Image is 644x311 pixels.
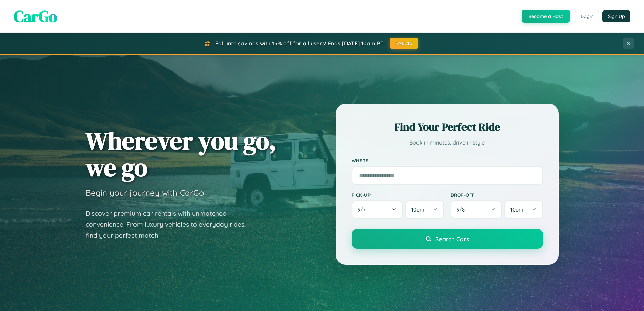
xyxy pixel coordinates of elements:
[575,10,599,22] button: Login
[358,206,369,213] span: 9 / 7
[451,192,543,198] label: Drop-off
[602,10,630,22] button: Sign Up
[86,187,204,198] h3: Begin your journey with CarGo
[522,10,570,23] button: Become a Host
[352,119,543,134] h2: Find Your Perfect Ride
[451,200,502,219] button: 9/8
[86,208,255,241] p: Discover premium car rentals with unmatched convenience. From luxury vehicles to everyday rides, ...
[86,127,276,181] h1: Wherever you go, we go
[457,206,468,213] span: 9 / 8
[411,206,424,213] span: 10am
[352,229,543,249] button: Search Cars
[405,200,444,219] button: 10am
[504,200,543,219] button: 10am
[510,206,523,213] span: 10am
[215,40,385,47] span: Fall into savings with 15% off for all users! Ends [DATE] 10am PT.
[14,5,57,27] span: CarGo
[352,192,444,198] label: Pick-up
[352,158,543,163] label: Where
[352,200,403,219] button: 9/7
[390,38,418,49] button: FALL15
[435,235,469,243] span: Search Cars
[352,138,543,148] p: Book in minutes, drive in style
